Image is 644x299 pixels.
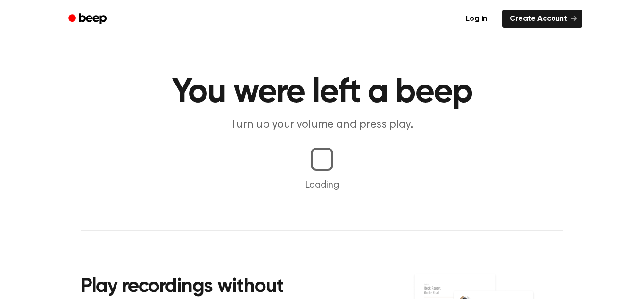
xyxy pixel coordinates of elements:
a: Log in [456,8,496,30]
a: Create Account [502,10,582,28]
p: Turn up your volume and press play. [141,117,503,133]
h1: You were left a beep [81,76,563,110]
a: Beep [62,10,115,28]
p: Loading [11,178,633,192]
